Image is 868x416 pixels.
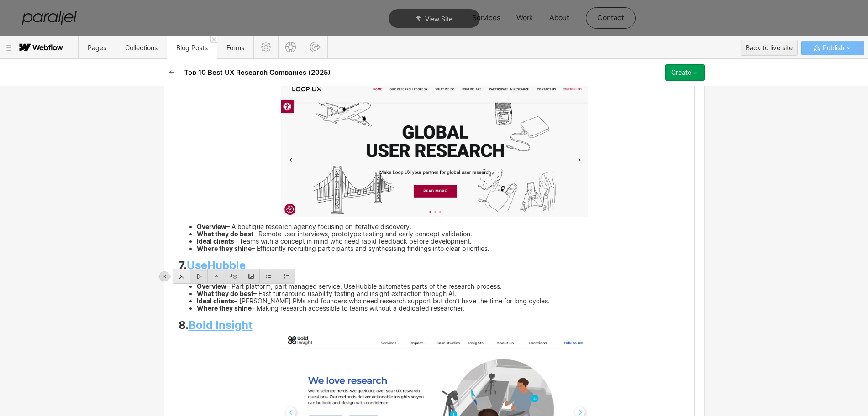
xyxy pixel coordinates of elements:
[197,283,690,290] li: – Part platform, part managed service. UseHubble automates parts of the research process.
[197,245,690,252] li: – Efficiently recruiting participants and synthesising findings into clear priorities.
[197,223,690,230] li: – A boutique research agency focusing on iterative discovery.
[197,282,226,290] strong: Overview
[665,64,705,81] button: Create
[88,44,106,52] span: Pages
[671,69,691,76] div: Create
[197,297,690,305] li: – [PERSON_NAME] PMs and founders who need research support but don’t have the time for long cycles.
[197,290,253,297] strong: What they do best
[197,304,252,312] strong: Where they shine
[184,70,331,75] h2: Top 10 Best UX Research Companies (2025)
[189,318,253,332] a: Bold Insight
[197,244,252,252] strong: Where they shine
[179,259,187,272] strong: 7.
[197,223,226,230] strong: Overview
[125,44,158,52] span: Collections
[179,274,690,280] p: ‍
[741,40,798,56] button: Back to live site
[197,290,690,297] li: – Fast turnaround usability testing and insight extraction through AI.
[746,41,793,55] div: Back to live site
[425,15,452,23] span: View Site
[197,238,690,245] li: – Teams with a concept in mind who need rapid feedback before development.
[281,77,588,217] img: Loop UX
[210,36,217,43] a: Close 'Blog Posts' tab
[197,230,690,238] li: – Remote user interviews, prototype testing and early concept validation.
[176,44,208,52] span: Blog Posts
[197,297,234,305] strong: Ideal clients
[801,41,864,55] button: Publish
[179,318,189,332] strong: 8.
[187,259,246,272] a: UseHubble
[197,230,253,238] strong: What they do best
[197,237,234,245] strong: Ideal clients
[226,44,244,52] span: Forms
[197,305,690,312] li: – Making research accessible to teams without a dedicated researcher.
[821,41,844,55] span: Publish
